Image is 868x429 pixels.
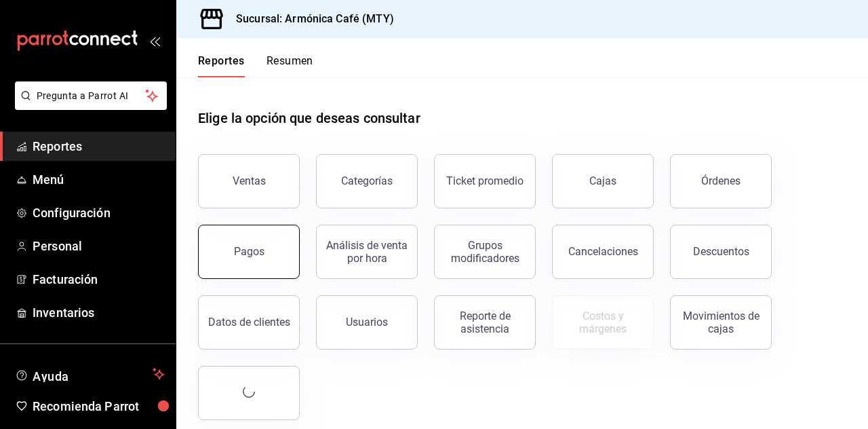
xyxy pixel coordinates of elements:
[233,174,266,187] div: Ventas
[341,174,393,187] div: Categorías
[33,397,165,415] span: Recomienda Parrot
[670,295,772,350] button: Movimientos de cajas
[434,295,536,350] button: Reporte de asistencia
[325,239,409,265] div: Análisis de venta por hora
[316,154,418,208] button: Categorías
[33,170,165,189] span: Menú
[15,81,167,110] button: Pregunta a Parrot AI
[316,295,418,350] button: Usuarios
[33,204,165,222] span: Configuración
[446,174,524,187] div: Ticket promedio
[208,316,290,329] div: Datos de clientes
[693,245,749,258] div: Descuentos
[434,225,536,279] button: Grupos modificadores
[33,366,147,382] span: Ayuda
[225,11,394,27] h3: Sucursal: Armónica Café (MTY)
[198,154,300,208] button: Ventas
[234,245,264,258] div: Pagos
[552,154,654,208] a: Cajas
[568,245,638,258] div: Cancelaciones
[434,154,536,208] button: Ticket promedio
[701,174,741,187] div: Órdenes
[346,316,388,329] div: Usuarios
[198,225,300,279] button: Pagos
[33,303,165,322] span: Inventarios
[561,310,645,335] div: Costos y márgenes
[679,310,763,335] div: Movimientos de cajas
[670,154,772,208] button: Órdenes
[552,295,654,350] button: Contrata inventarios para ver este reporte
[443,310,527,335] div: Reporte de asistencia
[37,89,146,103] span: Pregunta a Parrot AI
[267,54,313,77] button: Resumen
[443,239,527,265] div: Grupos modificadores
[149,35,160,46] button: open_drawer_menu
[33,137,165,155] span: Reportes
[316,225,418,279] button: Análisis de venta por hora
[589,173,617,189] div: Cajas
[198,295,300,350] button: Datos de clientes
[33,270,165,288] span: Facturación
[552,225,654,279] button: Cancelaciones
[33,237,165,255] span: Personal
[198,108,420,128] h1: Elige la opción que deseas consultar
[9,98,167,113] a: Pregunta a Parrot AI
[198,54,245,77] button: Reportes
[198,54,313,77] div: navigation tabs
[670,225,772,279] button: Descuentos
